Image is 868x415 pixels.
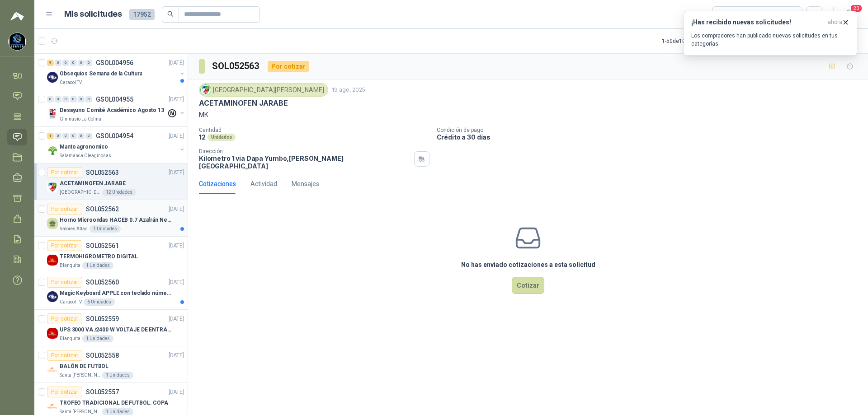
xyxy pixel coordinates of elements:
div: Actividad [250,179,277,189]
div: Por cotizar [47,240,82,251]
p: Horno Microondas HACEB 0.7 Azafrán Negro [60,216,172,224]
div: 0 [85,133,92,139]
p: 19 ago, 2025 [332,86,365,94]
p: TERMOHIGROMETRO DIGITAL [60,252,138,261]
div: 1 Unidades [82,262,113,269]
button: ¡Has recibido nuevas solicitudes!ahora Los compradores han publicado nuevas solicitudes en tus ca... [684,11,857,56]
p: Blanquita [60,335,80,342]
p: [DATE] [169,242,184,250]
span: 17952 [129,9,155,20]
p: SOL052557 [86,389,119,395]
div: 12 Unidades [102,189,136,196]
h3: No has enviado cotizaciones a esta solicitud [461,260,595,270]
div: Por cotizar [47,313,82,324]
img: Company Logo [47,401,58,412]
h3: SOL052563 [212,59,260,73]
div: 0 [85,60,92,66]
span: search [167,11,174,17]
p: Cantidad [199,127,429,133]
p: [DATE] [169,95,184,104]
p: [DATE] [169,351,184,360]
div: 0 [78,133,85,139]
p: [DATE] [169,388,184,396]
p: SOL052563 [86,169,119,176]
img: Company Logo [47,364,58,375]
div: 6 Unidades [84,298,115,306]
div: Todas [718,9,737,19]
p: SOL052561 [86,242,119,249]
p: SOL052558 [86,352,119,359]
img: Company Logo [47,108,58,119]
p: ACETAMINOFEN JARABE [60,179,126,188]
span: 20 [850,4,863,13]
p: SOL052562 [86,206,119,212]
a: Por cotizarSOL052559[DATE] Company LogoUPS 3000 VA /2400 W VOLTAJE DE ENTRADA / SALIDA 12V ON LIN... [34,310,188,346]
div: 1 - 50 de 10656 [662,34,724,48]
button: Cotizar [512,277,544,294]
p: Crédito a 30 días [437,133,864,141]
p: Obsequios Semana de la Cultura [60,70,142,78]
div: 0 [70,133,77,139]
p: ACETAMINOFEN JARABE [199,98,288,108]
img: Company Logo [47,72,58,83]
h1: Mis solicitudes [64,8,122,21]
p: MK [199,110,857,120]
div: 0 [78,96,85,103]
div: 0 [55,60,61,66]
div: 0 [62,133,69,139]
img: Company Logo [201,85,211,95]
p: 12 [199,133,206,141]
div: 1 Unidades [90,225,121,233]
a: 1 0 0 0 0 0 GSOL004954[DATE] Company LogoManto agronomicoSalamanca Oleaginosas SAS [47,131,186,159]
a: 0 0 0 0 0 0 GSOL004955[DATE] Company LogoDesayuno Comité Académico Agosto 13Gimnasio La Colina [47,94,186,123]
p: [DATE] [169,315,184,323]
div: 1 Unidades [82,335,113,342]
span: ahora [828,19,842,26]
img: Logo peakr [10,11,24,22]
p: [DATE] [169,168,184,177]
p: Condición de pago [437,127,864,133]
p: Caracol TV [60,79,82,86]
div: Mensajes [292,179,319,189]
p: [DATE] [169,132,184,140]
p: Gimnasio La Colina [60,116,101,123]
a: Por cotizarSOL052562[DATE] Horno Microondas HACEB 0.7 Azafrán NegroValores Atlas1 Unidades [34,200,188,237]
img: Company Logo [47,145,58,156]
div: Por cotizar [47,204,82,214]
p: Kilometro 1 via Dapa Yumbo , [PERSON_NAME][GEOGRAPHIC_DATA] [199,154,410,170]
img: Company Logo [47,255,58,266]
div: Por cotizar [47,350,82,361]
p: Blanquita [60,262,80,269]
div: 0 [85,96,92,103]
img: Company Logo [47,291,58,302]
p: Desayuno Comité Académico Agosto 13 [60,106,164,115]
h3: ¡Has recibido nuevas solicitudes! [691,19,824,26]
p: Dirección [199,148,410,154]
p: Magic Keyboard APPLE con teclado númerico en Español Plateado [60,289,172,298]
div: 0 [47,96,54,103]
div: Por cotizar [268,61,309,72]
div: 1 Unidades [102,372,133,379]
p: SOL052560 [86,279,119,285]
p: TROFEO TRADICIONAL DE FUTBOL. COPA [60,399,168,407]
p: BALÓN DE FUTBOL [60,362,108,371]
p: Salamanca Oleaginosas SAS [60,152,117,159]
div: Por cotizar [47,387,82,397]
button: 20 [841,6,857,23]
div: 0 [70,96,77,103]
p: [DATE] [169,278,184,287]
img: Company Logo [47,328,58,339]
p: [GEOGRAPHIC_DATA][PERSON_NAME] [60,189,100,196]
div: 9 [47,60,54,66]
a: Por cotizarSOL052558[DATE] Company LogoBALÓN DE FUTBOLSanta [PERSON_NAME]1 Unidades [34,346,188,383]
div: Cotizaciones [199,179,236,189]
div: Por cotizar [47,277,82,288]
p: GSOL004954 [96,133,133,139]
a: Por cotizarSOL052563[DATE] Company LogoACETAMINOFEN JARABE[GEOGRAPHIC_DATA][PERSON_NAME]12 Unidades [34,163,188,200]
p: Santa [PERSON_NAME] [60,372,100,379]
div: 0 [55,133,61,139]
img: Company Logo [47,182,58,192]
a: 9 0 0 0 0 0 GSOL004956[DATE] Company LogoObsequios Semana de la CulturaCaracol TV [47,57,186,86]
div: 0 [78,60,85,66]
p: [DATE] [169,59,184,67]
